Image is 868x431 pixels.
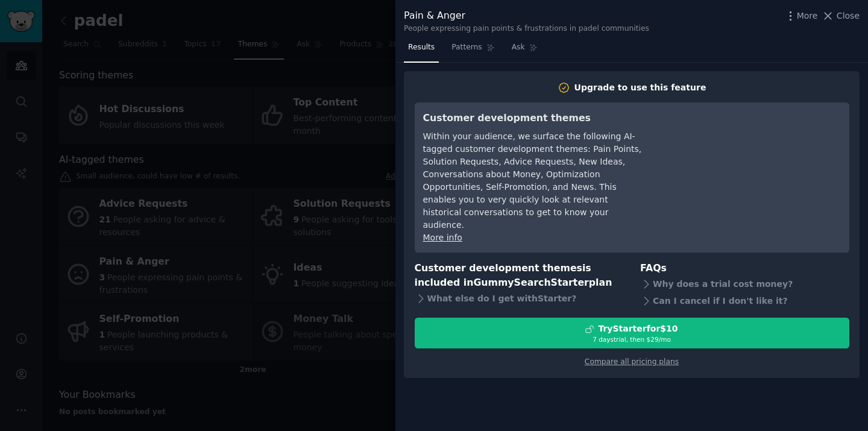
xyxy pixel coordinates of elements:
div: Pain & Anger [404,8,649,24]
span: Patterns [451,42,482,53]
div: Why does a trial cost money? [640,275,849,292]
a: Results [404,38,439,63]
div: Within your audience, we surface the following AI-tagged customer development themes: Pain Points... [423,130,643,231]
a: Patterns [447,38,498,63]
h3: Customer development themes [423,111,643,126]
div: Upgrade to use this feature [574,81,706,94]
div: Try Starter for $10 [598,322,678,335]
span: Ask [512,42,525,53]
h3: FAQs [640,261,849,276]
button: Close [822,10,860,22]
span: Results [408,42,435,53]
span: More [797,10,818,22]
div: What else do I get with Starter ? [415,291,624,307]
button: TryStarterfor$107 daystrial, then $29/mo [415,318,849,348]
h3: Customer development themes is included in plan [415,261,624,291]
span: GummySearch Starter [473,277,588,288]
a: Compare all pricing plans [585,357,679,366]
button: More [784,10,818,22]
iframe: YouTube video player [660,111,841,201]
div: Can I cancel if I don't like it? [640,292,849,309]
a: Ask [508,38,542,63]
a: More info [423,233,462,242]
div: People expressing pain points & frustrations in padel communities [404,24,649,34]
div: 7 days trial, then $ 29 /mo [415,335,849,344]
span: Close [837,10,860,22]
